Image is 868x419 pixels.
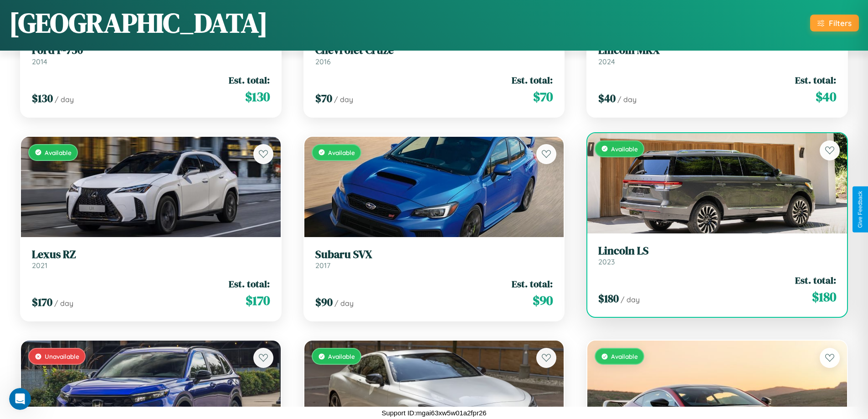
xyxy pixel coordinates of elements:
span: $ 70 [315,91,332,106]
span: Available [328,352,355,360]
span: $ 180 [598,291,619,306]
span: 2021 [32,261,47,270]
span: $ 70 [533,88,553,106]
span: $ 130 [32,91,53,106]
span: $ 170 [246,291,270,310]
span: $ 90 [315,295,333,310]
span: Est. total: [229,73,270,87]
a: Lincoln LS2023 [598,244,836,267]
span: Available [328,149,355,156]
h3: Lexus RZ [32,248,270,261]
span: / day [617,95,637,104]
a: Ford F-7502014 [32,44,270,66]
h3: Chevrolet Cruze [315,44,553,57]
span: / day [55,95,74,104]
span: / day [621,295,640,304]
a: Lexus RZ2021 [32,248,270,270]
span: $ 90 [533,291,553,310]
span: $ 180 [812,288,836,306]
a: Subaru SVX2017 [315,248,553,270]
span: $ 40 [598,91,616,106]
span: Est. total: [512,277,553,290]
div: Filters [829,18,852,28]
span: Est. total: [512,73,553,87]
h1: [GEOGRAPHIC_DATA] [9,4,268,41]
p: Support ID: mgai63xw5w01a2fpr26 [381,407,486,419]
span: Est. total: [229,277,270,290]
button: Filters [810,15,859,31]
span: 2024 [598,57,615,66]
span: Unavailable [45,352,79,360]
iframe: Intercom live chat [9,388,31,410]
h3: Lincoln MKX [598,44,836,57]
span: 2023 [598,257,615,266]
span: / day [54,299,73,308]
span: / day [334,95,353,104]
span: 2016 [315,57,331,66]
span: Available [611,145,638,153]
span: $ 170 [32,295,52,310]
span: 2014 [32,57,47,66]
h3: Ford F-750 [32,44,270,57]
span: Available [611,352,638,360]
a: Chevrolet Cruze2016 [315,44,553,66]
div: Give Feedback [857,191,863,228]
span: 2017 [315,261,330,270]
span: Available [45,149,72,156]
h3: Lincoln LS [598,244,836,258]
h3: Subaru SVX [315,248,553,261]
span: Est. total: [795,274,836,287]
a: Lincoln MKX2024 [598,44,836,66]
span: / day [334,299,354,308]
span: $ 130 [245,88,270,106]
span: $ 40 [816,88,836,106]
span: Est. total: [795,73,836,87]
